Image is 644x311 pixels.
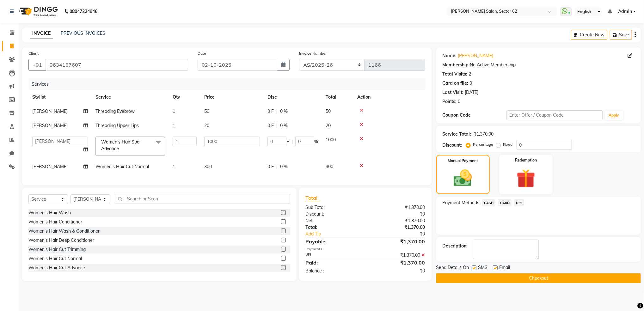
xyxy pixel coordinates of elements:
div: Payable: [301,238,365,245]
div: Women's Hair Cut Advance [28,265,85,271]
span: 0 F [267,163,274,170]
span: Email [500,264,510,272]
div: ₹0 [376,231,430,237]
div: 0 [470,80,472,87]
div: No Active Membership [443,62,635,68]
span: Payment Methods [443,199,480,206]
div: Discount: [443,142,462,149]
span: [PERSON_NAME] [32,108,68,114]
div: ₹1,370.00 [474,131,494,137]
label: Client [28,51,39,56]
div: Women's Hair Cut Normal [28,255,82,262]
div: 0 [458,98,461,105]
div: 2 [469,71,471,77]
label: Invoice Number [299,51,327,56]
button: Create New [571,30,607,40]
span: 1 [173,123,175,128]
span: | [276,163,278,170]
span: UPI [514,199,524,206]
div: ₹1,370.00 [365,252,430,259]
span: 1 [173,108,175,114]
div: Points: [443,98,457,105]
div: Last Visit: [443,89,464,96]
img: _gift.svg [511,167,541,190]
div: Membership: [443,62,470,68]
div: Paid: [301,259,365,266]
button: Checkout [436,273,641,283]
label: Manual Payment [448,158,478,164]
img: _cash.svg [448,168,478,189]
span: 50 [204,108,209,114]
div: ₹0 [365,211,430,217]
div: Sub Total: [301,204,365,211]
span: % [314,138,318,145]
div: Coupon Code [443,112,506,119]
button: Save [610,30,632,40]
span: Send Details On [436,264,469,272]
span: 20 [326,123,331,128]
span: 0 % [280,108,288,115]
b: 08047224946 [70,3,97,20]
span: 300 [204,164,212,169]
label: Redemption [515,157,537,163]
div: ₹1,370.00 [365,259,430,266]
th: Qty [169,90,200,104]
th: Stylist [28,90,92,104]
span: Women's Hair Cut Normal [95,164,149,169]
a: PREVIOUS INVOICES [61,30,105,36]
th: Action [353,90,425,104]
div: Total Visits: [443,71,468,77]
span: 50 [326,108,331,114]
div: Card on file: [443,80,469,87]
div: Service Total: [443,131,471,137]
input: Search or Scan [115,194,290,204]
div: Services [29,78,430,90]
span: 0 F [267,122,274,129]
a: [PERSON_NAME] [458,52,494,59]
a: Add Tip [301,231,376,237]
span: CARD [498,199,512,206]
th: Total [322,90,353,104]
span: [PERSON_NAME] [32,164,68,169]
span: CASH [482,199,496,206]
span: F [286,138,289,145]
div: Description: [443,243,468,249]
div: UPI [301,252,365,259]
div: Payments [305,247,425,252]
span: 1 [173,164,175,169]
span: | [276,122,278,129]
div: Discount: [301,211,365,217]
span: 0 % [280,163,288,170]
th: Disc [264,90,322,104]
div: Name: [443,52,457,59]
span: Total [305,195,320,201]
div: Women's Hair Wash & Conditioner [28,228,100,235]
div: Net: [301,217,365,224]
div: Total: [301,224,365,231]
span: [PERSON_NAME] [32,123,68,128]
div: Women's Hair Wash [28,210,71,216]
span: Threading Upper Lips [95,123,139,128]
span: 1000 [326,137,336,143]
div: ₹1,370.00 [365,224,430,231]
div: Women's Hair Conditioner [28,219,82,225]
div: ₹0 [365,268,430,274]
a: INVOICE [30,28,53,39]
div: ₹1,370.00 [365,204,430,211]
th: Service [92,90,169,104]
span: Admin [618,8,632,15]
label: Fixed [503,142,513,147]
span: 300 [326,164,333,169]
div: Women's Hair Cut Trimming [28,246,86,253]
div: [DATE] [465,89,479,96]
button: +91 [28,59,46,71]
div: Women's Hair Deep Conditioner [28,237,94,244]
div: ₹1,370.00 [365,238,430,245]
span: 0 % [280,122,288,129]
th: Price [200,90,264,104]
span: 0 F [267,108,274,115]
a: x [119,146,122,151]
span: 20 [204,123,209,128]
label: Percentage [473,142,494,147]
div: ₹1,370.00 [365,217,430,224]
